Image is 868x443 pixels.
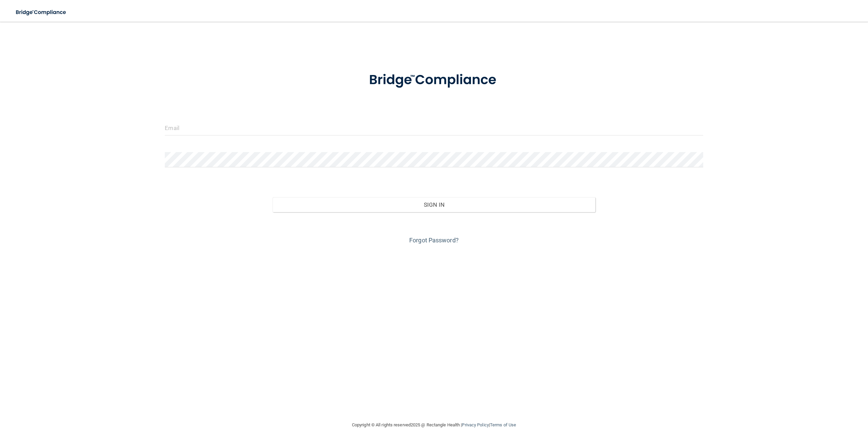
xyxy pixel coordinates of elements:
[273,197,595,212] button: Sign In
[355,62,513,98] img: bridge_compliance_login_screen.278c3ca4.svg
[165,120,703,135] input: Email
[409,237,459,244] a: Forgot Password?
[10,5,73,19] img: bridge_compliance_login_screen.278c3ca4.svg
[490,422,516,427] a: Terms of Use
[462,422,489,427] a: Privacy Policy
[310,414,558,436] div: Copyright © All rights reserved 2025 @ Rectangle Health | |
